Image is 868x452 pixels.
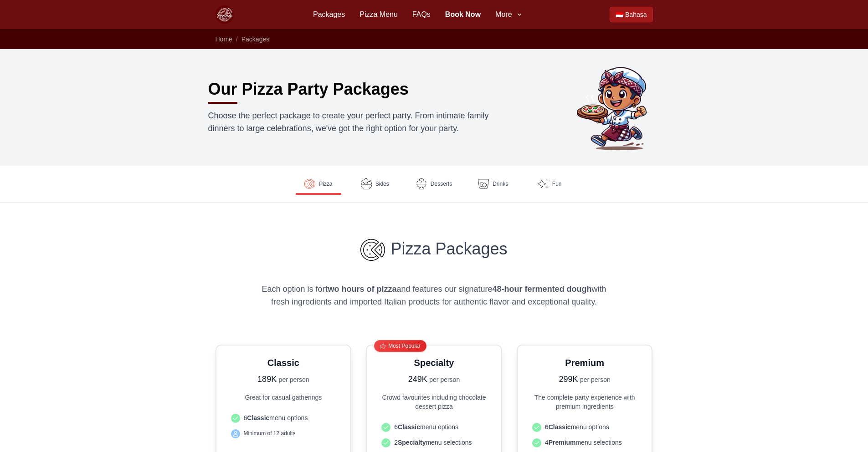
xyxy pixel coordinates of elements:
strong: 48-hour fermented dough [493,284,592,294]
p: Crowd favourites including chocolate dessert pizza [378,393,490,411]
a: Sides [352,173,398,195]
img: Check [534,425,539,430]
span: 6 menu options [545,422,609,432]
span: Desserts [431,180,452,188]
img: Drinks [478,178,489,189]
span: 6 menu options [394,422,458,432]
span: 2 menu selections [394,438,472,447]
span: per person [580,376,611,383]
a: Beralih ke Bahasa Indonesia [610,7,652,22]
span: Most Popular [388,342,421,350]
span: Minimum of 12 adults [244,430,296,437]
img: Desserts [416,178,427,189]
span: 6 menu options [244,413,308,422]
span: per person [279,376,309,383]
h1: Our Pizza Party Packages [208,80,409,98]
p: The complete party experience with premium ingredients [529,393,641,411]
h3: Pizza Packages [259,239,609,261]
img: Bali Pizza Party Packages [573,64,660,151]
img: Check [534,440,539,446]
span: 249K [408,375,427,384]
a: Desserts [409,173,459,195]
h3: Specialty [378,356,490,369]
strong: Premium [549,439,576,446]
img: Fun [538,178,549,189]
a: Fun [527,173,572,195]
img: Thumbs up [380,343,385,349]
img: Check [383,440,389,446]
h3: Classic [227,356,340,369]
span: per person [429,376,460,383]
strong: Classic [398,423,420,431]
span: 4 menu selections [545,438,622,447]
button: More [495,9,523,20]
strong: Specialty [398,439,426,446]
img: Pizza [304,178,315,189]
p: Choose the perfect package to create your perfect party. From intimate family dinners to large ce... [208,109,514,135]
img: Check [233,431,238,437]
a: Book Now [445,9,481,20]
img: Pizza [360,239,385,261]
img: Check [383,425,389,430]
span: More [495,9,512,20]
strong: two hours of pizza [325,284,396,294]
p: Great for casual gatherings [227,393,340,402]
h3: Premium [529,356,641,369]
a: Home [216,36,232,43]
span: 299K [559,375,578,384]
a: FAQs [412,9,431,20]
span: Bahasa [625,10,647,19]
a: Drinks [470,173,516,195]
span: Drinks [493,180,508,188]
img: Bali Pizza Party Logo [216,5,234,24]
a: Pizza Menu [360,9,398,20]
strong: Classic [549,423,571,431]
img: Sides [361,178,372,189]
a: Packages [241,36,269,43]
span: Fun [552,180,562,188]
span: Sides [375,180,389,188]
img: Check [233,416,238,421]
p: Each option is for and features our signature with fresh ingredients and imported Italian product... [259,283,609,308]
a: Pizza [296,173,341,195]
a: Packages [313,9,345,20]
span: 189K [257,375,277,384]
span: Pizza [319,180,332,188]
li: / [236,35,238,44]
strong: Classic [247,414,269,422]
